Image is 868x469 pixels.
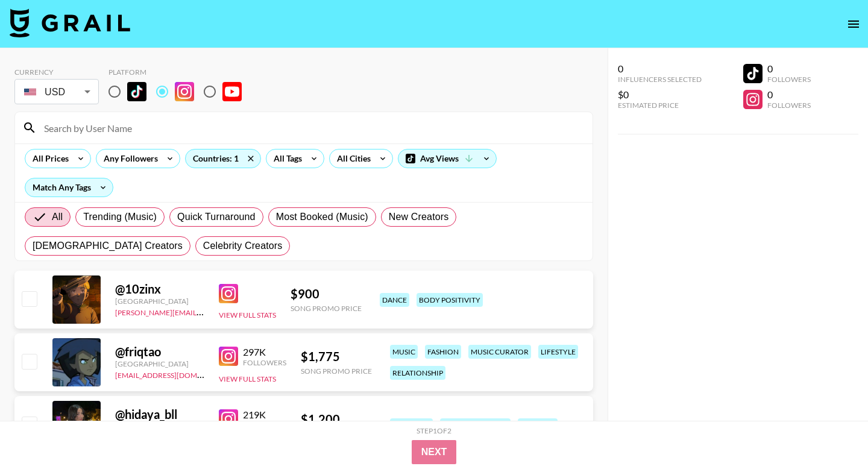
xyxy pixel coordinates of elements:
div: music [390,345,418,359]
div: music curator [468,345,531,359]
div: 297K [243,346,286,358]
span: [DEMOGRAPHIC_DATA] Creators [33,239,183,253]
div: body positivity [417,293,483,307]
button: View Full Stats [219,310,276,319]
div: lifestyle [538,345,578,359]
div: All Cities [330,150,373,168]
img: YouTube [222,82,242,101]
span: Most Booked (Music) [276,210,368,224]
button: View Full Stats [219,374,276,383]
div: All Tags [266,150,304,168]
div: Followers [243,358,286,367]
div: Avg Views [398,150,496,168]
a: [EMAIL_ADDRESS][DOMAIN_NAME] [115,368,236,380]
div: 0 [618,63,702,75]
input: Search by User Name [37,118,585,137]
div: $ 1,775 [301,349,372,364]
button: Next [412,440,457,464]
img: Instagram [219,347,238,366]
div: relationship [390,366,445,380]
div: fashion [425,345,461,359]
div: 0 [767,63,811,75]
img: Grail Talent [10,8,130,37]
div: Currency [14,68,99,77]
div: Platform [108,68,251,77]
span: Quick Turnaround [177,210,256,224]
a: [PERSON_NAME][EMAIL_ADDRESS][DOMAIN_NAME] [115,306,294,317]
div: Estimated Price [618,101,702,110]
div: All Prices [25,150,71,168]
div: lifestyle [518,418,558,432]
div: @ 10zinx [115,282,204,297]
div: $0 [618,89,702,101]
div: aesthetic [390,418,433,432]
img: Instagram [175,82,194,101]
div: USD [17,81,96,102]
div: Match Any Tags [25,178,113,197]
div: [GEOGRAPHIC_DATA] [115,297,204,306]
div: Step 1 of 2 [417,426,451,435]
div: @ friqtao [115,344,204,359]
div: @ hidaya_bll [115,407,204,422]
span: Trending (Music) [83,210,157,224]
button: open drawer [841,12,866,36]
div: Any Followers [96,150,160,168]
div: Song Promo Price [291,304,362,313]
div: Followers [767,101,811,110]
div: Followers [767,75,811,84]
img: Instagram [219,409,238,429]
span: New Creators [389,210,449,224]
span: Celebrity Creators [203,239,283,253]
iframe: Drift Widget Chat Controller [808,409,854,455]
span: All [52,210,63,224]
div: Influencers Selected [618,75,702,84]
div: $ 900 [291,286,362,301]
img: Instagram [219,284,238,303]
div: dance [380,293,409,307]
div: [GEOGRAPHIC_DATA] [115,359,204,368]
div: 0 [767,89,811,101]
div: $ 1,200 [301,412,372,427]
div: Countries: 1 [186,150,260,168]
div: Song Promo Price [301,367,372,376]
div: makeup & beauty [440,418,511,432]
img: TikTok [127,82,146,101]
div: 219K [243,409,286,421]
